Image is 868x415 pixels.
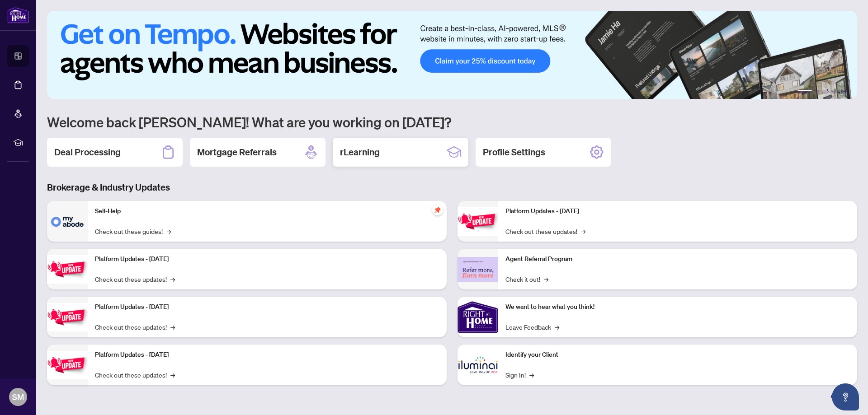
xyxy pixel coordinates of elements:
[797,90,812,93] button: 1
[12,391,24,403] span: SM
[432,205,443,215] span: pushpin
[816,90,819,93] button: 2
[47,303,88,331] img: Platform Updates - July 21, 2025
[95,302,439,312] p: Platform Updates - [DATE]
[505,254,850,264] p: Agent Referral Program
[505,322,559,332] a: Leave Feedback→
[830,90,834,93] button: 4
[95,350,439,360] p: Platform Updates - [DATE]
[505,274,548,284] a: Check it out!→
[832,383,859,410] button: Open asap
[166,226,171,236] span: →
[47,181,857,194] h3: Brokerage & Industry Updates
[581,226,585,236] span: →
[458,297,498,337] img: We want to hear what you think!
[170,370,175,380] span: →
[170,274,175,284] span: →
[47,255,88,284] img: Platform Updates - September 16, 2025
[458,345,498,385] img: Identify your Client
[95,206,439,216] p: Self-Help
[555,322,559,332] span: →
[47,351,88,379] img: Platform Updates - July 8, 2025
[47,201,88,242] img: Self-Help
[544,274,548,284] span: →
[95,274,175,284] a: Check out these updates!→
[7,7,29,23] img: logo
[458,207,498,236] img: Platform Updates - June 23, 2025
[197,146,277,159] h2: Mortgage Referrals
[837,90,841,93] button: 5
[95,254,439,264] p: Platform Updates - [DATE]
[54,146,121,159] h2: Deal Processing
[529,370,534,380] span: →
[483,146,545,159] h2: Profile Settings
[47,11,857,99] img: Slide 0
[95,226,171,236] a: Check out these guides!→
[95,322,175,332] a: Check out these updates!→
[47,113,857,131] h1: Welcome back [PERSON_NAME]! What are you working on [DATE]?
[505,302,850,312] p: We want to hear what you think!
[505,370,534,380] a: Sign In!→
[340,146,380,159] h2: rLearning
[844,90,848,93] button: 6
[505,226,585,236] a: Check out these updates!→
[505,206,850,216] p: Platform Updates - [DATE]
[458,257,498,282] img: Agent Referral Program
[505,350,850,360] p: Identify your Client
[823,90,826,93] button: 3
[95,370,175,380] a: Check out these updates!→
[170,322,175,332] span: →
